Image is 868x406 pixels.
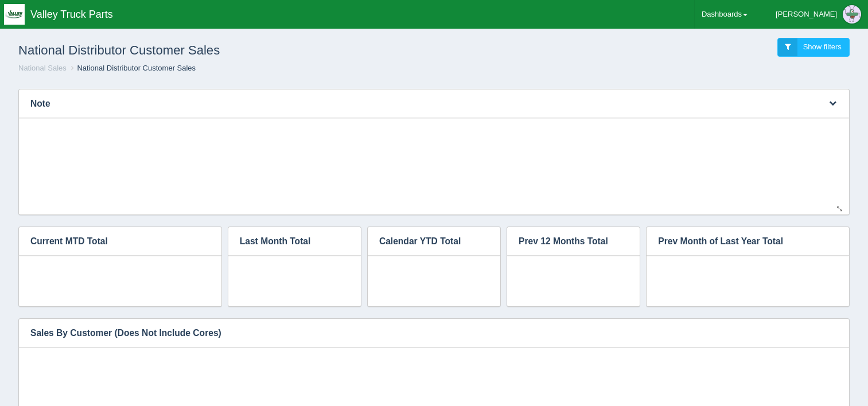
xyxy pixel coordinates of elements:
[647,227,832,256] h3: Prev Month of Last Year Total
[776,3,837,26] div: [PERSON_NAME]
[18,38,434,63] h1: National Distributor Customer Sales
[368,227,483,256] h3: Calendar YTD Total
[843,5,861,24] img: Profile Picture
[18,64,67,72] a: National Sales
[507,227,622,256] h3: Prev 12 Months Total
[4,4,25,25] img: q1blfpkbivjhsugxdrfq.png
[803,42,842,51] span: Show filters
[777,38,850,57] a: Show filters
[30,9,113,20] span: Valley Truck Parts
[19,319,832,348] h3: Sales By Customer (Does Not Include Cores)
[228,227,344,256] h3: Last Month Total
[68,63,196,74] li: National Distributor Customer Sales
[19,227,204,256] h3: Current MTD Total
[19,89,814,118] h3: Note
